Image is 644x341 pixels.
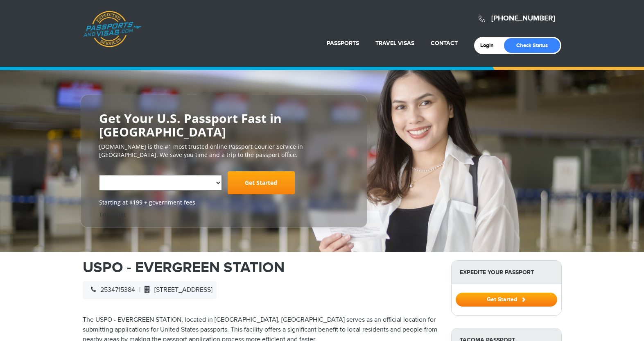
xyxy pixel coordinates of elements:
[83,260,439,275] h1: USPO - EVERGREEN STATION
[456,293,557,307] button: Get Started
[327,40,359,47] a: Passports
[431,40,458,47] a: Contact
[87,286,135,294] span: 2534715384
[480,42,499,49] a: Login
[452,261,561,284] strong: Expedite Your Passport
[228,171,295,194] a: Get Started
[491,14,555,23] a: [PHONE_NUMBER]
[83,281,217,299] div: |
[83,11,141,48] a: Passports & [DOMAIN_NAME]
[456,296,557,302] a: Get Started
[99,143,349,159] p: [DOMAIN_NAME] is the #1 most trusted online Passport Courier Service in [GEOGRAPHIC_DATA]. We sav...
[504,38,560,53] a: Check Status
[99,211,126,218] a: Trustpilot
[140,286,212,294] span: [STREET_ADDRESS]
[99,111,349,139] h2: Get Your U.S. Passport Fast in [GEOGRAPHIC_DATA]
[375,40,414,47] a: Travel Visas
[99,198,349,207] span: Starting at $199 + government fees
